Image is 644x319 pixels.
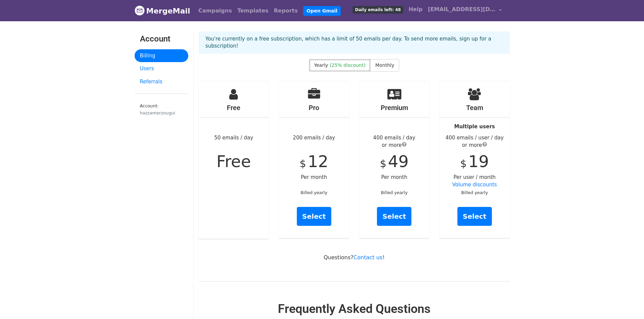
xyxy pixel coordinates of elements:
p: You're currently on a free subscription, which has a limit of 50 emails per day. To send more ema... [206,35,503,50]
a: [EMAIL_ADDRESS][DOMAIN_NAME] [425,3,504,19]
div: 50 emails / day [199,81,269,239]
a: Select [457,207,492,226]
small: Billed yearly [301,190,327,195]
span: (25% discount) [330,62,365,68]
p: Questions? ! [199,254,510,261]
span: $ [380,158,386,169]
span: 19 [468,152,489,171]
div: 400 emails / day or more [359,134,430,149]
span: [EMAIL_ADDRESS][DOMAIN_NAME] [428,5,496,14]
a: Volume discounts [452,182,497,188]
img: MergeMail logo [135,5,145,16]
a: Referrals [135,75,188,88]
div: 200 emails / day Per month [279,81,349,238]
a: Campaigns [196,4,235,18]
div: hazzamerzougui [140,110,183,116]
span: Daily emails left: 48 [353,6,403,14]
small: Account: [140,103,183,116]
strong: Multiple users [454,124,495,130]
span: Monthly [375,62,394,68]
span: $ [460,158,467,169]
span: Yearly [314,62,328,68]
h4: Premium [359,104,430,112]
div: Widget de chat [610,287,644,319]
small: Billed yearly [381,190,408,195]
a: Select [297,207,331,226]
iframe: Chat Widget [610,287,644,319]
a: Open Gmail [303,6,341,16]
h4: Team [439,104,510,112]
span: 12 [308,152,328,171]
span: $ [300,158,306,169]
a: Contact us [354,254,383,261]
a: Help [406,3,425,16]
a: MergeMail [135,4,190,18]
h3: Account [140,34,183,44]
a: Users [135,62,188,75]
div: Per month [359,81,430,238]
div: 400 emails / user / day or more [439,134,510,149]
h4: Free [199,104,269,112]
a: Billing [135,49,188,62]
a: Select [377,207,411,226]
a: Daily emails left: 48 [350,3,406,16]
small: Billed yearly [461,190,488,195]
span: Free [216,152,251,171]
span: 49 [388,152,409,171]
a: Templates [235,4,271,18]
a: Reports [271,4,301,18]
div: Per user / month [439,81,510,238]
h4: Pro [279,104,349,112]
h2: Frequently Asked Questions [199,302,510,316]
